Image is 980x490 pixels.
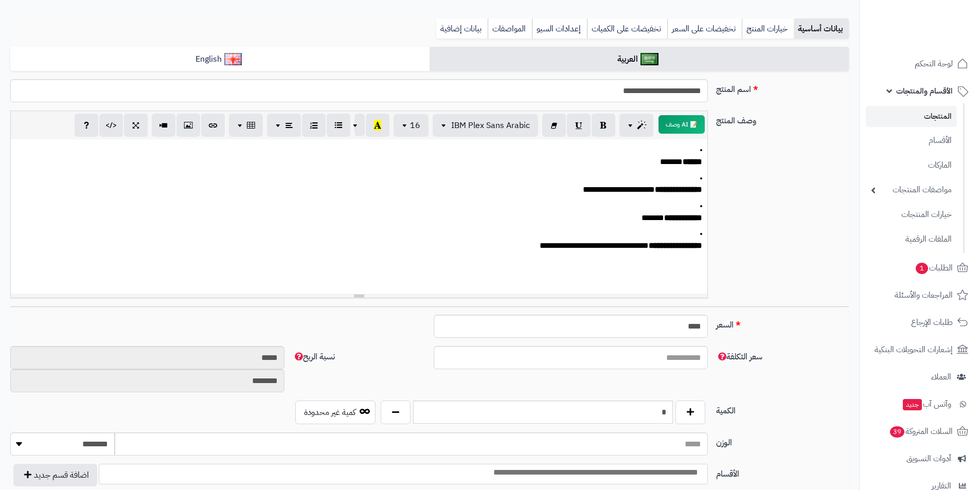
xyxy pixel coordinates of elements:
[712,401,853,417] label: الكمية
[866,337,974,362] a: إشعارات التحويلات البنكية
[903,399,922,410] span: جديد
[866,392,974,416] a: وآتس آبجديد
[911,315,953,330] span: طلبات الإرجاع
[712,464,853,480] label: الأقسام
[866,228,957,250] a: الملفات الرقمية
[587,19,667,39] a: تخفيضات على الكميات
[712,79,853,96] label: اسم المنتج
[742,19,794,39] a: خيارات المنتج
[866,446,974,471] a: أدوات التسويق
[433,114,538,137] button: IBM Plex Sans Arabic
[866,154,957,176] a: الماركات
[895,288,953,302] span: المراجعات والأسئلة
[712,111,853,127] label: وصف المنتج
[875,342,953,357] span: إشعارات التحويلات البنكية
[931,370,951,384] span: العملاء
[451,119,530,132] span: IBM Plex Sans Arabic
[794,19,849,39] a: بيانات أساسية
[910,29,970,50] img: logo-2.png
[866,365,974,389] a: العملاء
[866,179,957,201] a: مواصفات المنتجات
[658,115,705,134] button: 📝 AI وصف
[488,19,532,39] a: المواصفات
[716,351,762,363] span: سعر التكلفة
[915,261,953,275] span: الطلبات
[866,283,974,307] a: المراجعات والأسئلة
[866,106,957,127] a: المنتجات
[866,419,974,444] a: السلات المتروكة39
[866,310,974,335] a: طلبات الإرجاع
[394,114,429,137] button: 16
[293,351,335,363] span: نسبة الربح
[866,256,974,280] a: الطلبات1
[532,19,587,39] a: إعدادات السيو
[224,53,242,65] img: English
[916,263,928,274] span: 1
[10,47,430,72] a: English
[13,464,97,486] button: اضافة قسم جديد
[896,84,953,98] span: الأقسام والمنتجات
[712,432,853,449] label: الوزن
[712,315,853,331] label: السعر
[640,53,658,65] img: العربية
[866,130,957,152] a: الأقسام
[866,51,974,76] a: لوحة التحكم
[889,424,953,439] span: السلات المتروكة
[667,19,742,39] a: تخفيضات على السعر
[410,119,420,132] span: 16
[430,47,849,72] a: العربية
[890,426,904,438] span: 39
[436,19,488,39] a: بيانات إضافية
[902,397,951,411] span: وآتس آب
[915,57,953,71] span: لوحة التحكم
[906,451,951,466] span: أدوات التسويق
[866,204,957,226] a: خيارات المنتجات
